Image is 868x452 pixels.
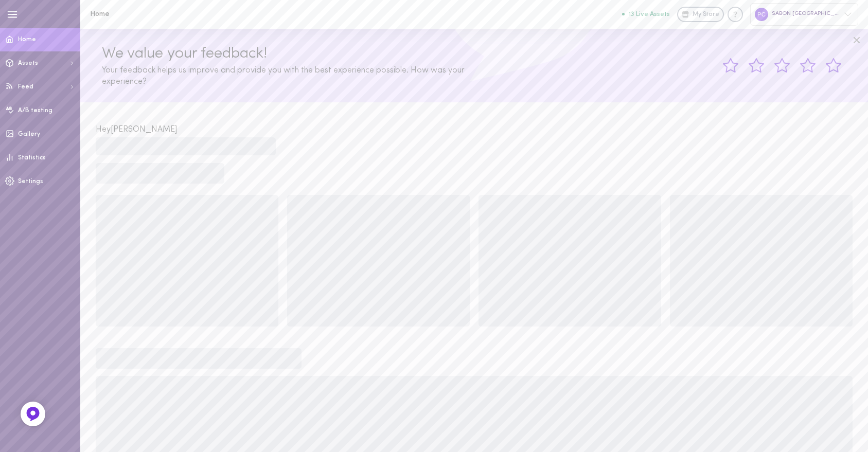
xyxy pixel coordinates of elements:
span: Assets [18,60,38,66]
span: Statistics [18,155,46,161]
img: Feedback Button [25,406,41,422]
span: Hey [PERSON_NAME] [96,125,177,134]
span: My Store [693,10,719,20]
span: Feed [18,84,33,90]
span: Home [18,37,36,43]
div: Knowledge center [728,7,743,22]
span: We value your feedback! [102,46,267,62]
span: Gallery [18,131,40,137]
span: Your feedback helps us improve and provide you with the best experience possible. How was your ex... [102,66,465,86]
a: 13 Live Assets [622,11,677,18]
button: 13 Live Assets [622,11,670,17]
h1: Home [90,10,260,18]
div: SABON [GEOGRAPHIC_DATA] [750,3,858,25]
a: My Store [677,7,724,22]
span: Settings [18,178,43,185]
span: A/B testing [18,107,52,114]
